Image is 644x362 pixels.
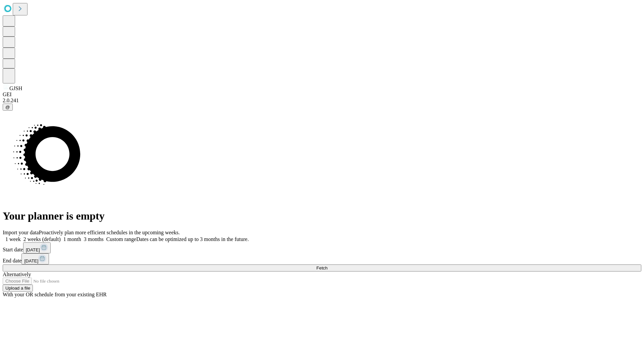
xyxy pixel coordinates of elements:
span: With your OR schedule from your existing EHR [3,292,107,297]
span: GJSH [9,85,22,91]
button: Upload a file [3,285,33,292]
span: @ [5,105,10,110]
span: 1 month [63,236,81,242]
div: GEI [3,92,641,98]
div: Start date [3,242,641,253]
span: 1 week [5,236,21,242]
button: [DATE] [23,242,51,253]
h1: Your planner is empty [3,210,641,222]
button: Fetch [3,264,641,271]
span: Dates can be optimized up to 3 months in the future. [136,236,249,242]
span: Import your data [3,230,39,235]
div: 2.0.241 [3,98,641,104]
div: End date [3,253,641,264]
span: [DATE] [24,258,38,263]
span: Proactively plan more efficient schedules in the upcoming weeks. [39,230,180,235]
span: Fetch [316,265,327,270]
button: [DATE] [21,253,49,264]
span: [DATE] [26,247,40,252]
span: 3 months [84,236,104,242]
span: Alternatively [3,271,31,277]
span: Custom range [106,236,136,242]
span: 2 weeks (default) [23,236,61,242]
button: @ [3,104,13,111]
